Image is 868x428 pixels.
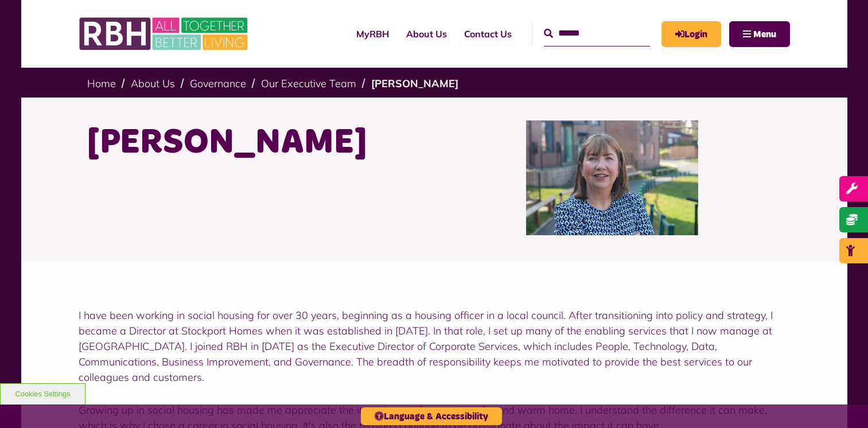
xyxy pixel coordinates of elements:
button: Language & Accessibility [361,407,502,425]
a: Governance [190,77,246,90]
a: Home [87,77,116,90]
a: MyRBH [348,18,398,49]
a: MyRBH [661,21,721,47]
h1: [PERSON_NAME] [87,120,426,165]
button: Navigation [729,21,790,47]
a: [PERSON_NAME] [371,77,458,90]
span: Menu [753,30,776,39]
iframe: Netcall Web Assistant for live chat [816,376,868,428]
img: RBH [79,11,251,56]
a: About Us [398,18,456,49]
a: Contact Us [456,18,520,49]
img: Sandra Coleing (1) [526,120,698,235]
input: Search [544,21,650,46]
p: I have been working in social housing for over 30 years, beginning as a housing officer in a loca... [79,308,790,385]
a: About Us [131,77,175,90]
a: Our Executive Team [261,77,356,90]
